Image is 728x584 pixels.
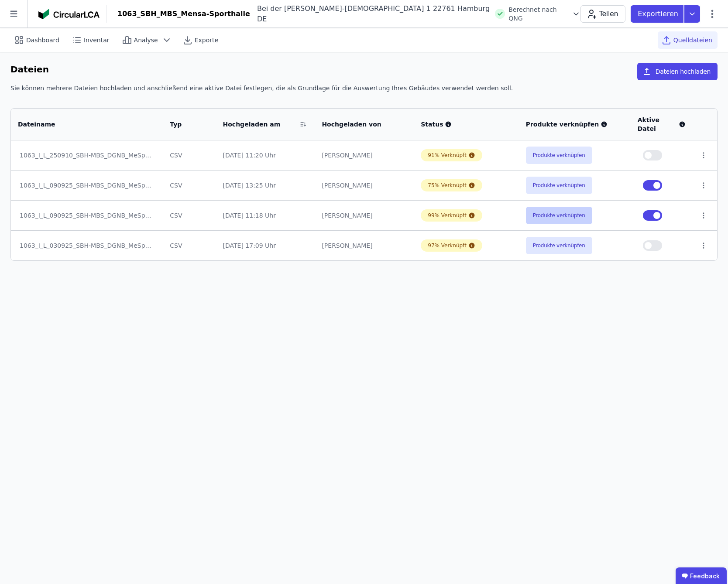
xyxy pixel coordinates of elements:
div: [PERSON_NAME] [322,211,407,220]
div: CSV [170,151,209,160]
img: Concular [38,9,100,19]
div: [PERSON_NAME] [322,181,407,190]
span: Exporte [195,36,218,44]
div: [PERSON_NAME] [322,241,407,250]
h6: Dateien [10,63,49,77]
div: CSV [170,211,209,220]
div: Typ [170,120,198,129]
div: CSV [170,181,209,190]
span: Analyse [134,36,158,44]
p: Exportieren [638,9,680,19]
button: Produkte verknüpfen [526,177,592,194]
div: Hochgeladen am [223,120,297,129]
div: CSV [170,241,209,250]
div: [DATE] 11:20 Uhr [223,151,308,160]
div: 91% Verknüpft [428,152,467,159]
button: Dateien hochladen [637,63,718,80]
div: 1063_I_L_250910_SBH-MBS_DGNB_MeSpo_Bauteilkatalog LP2_uplaod.xlsx [20,151,154,160]
div: Aktive Datei [638,116,686,133]
div: Hochgeladen von [322,120,396,129]
div: Bei der [PERSON_NAME]-[DEMOGRAPHIC_DATA] 1 22761 Hamburg DE [250,3,490,24]
div: Produkte verknüpfen [526,120,624,129]
div: 75% Verknüpft [428,182,467,189]
div: Status [421,120,512,129]
div: [PERSON_NAME] [322,151,407,160]
div: [DATE] 11:18 Uhr [223,211,308,220]
span: Dashboard [26,36,59,44]
div: 1063_I_L_090925_SBH-MBS_DGNB_MeSpo_TGA LP2_upload.xlsx [20,181,154,190]
span: Inventar [84,36,110,44]
div: 1063_SBH_MBS_Mensa-Sporthalle [117,9,250,19]
button: Produkte verknüpfen [526,147,592,164]
span: Berechnet nach QNG [508,5,568,23]
button: Produkte verknüpfen [526,237,592,254]
span: Quelldateien [673,36,712,44]
div: 97% Verknüpft [428,242,467,249]
div: [DATE] 13:25 Uhr [223,181,308,190]
div: 1063_I_L_030925_SBH-MBS_DGNB_MeSpo_Bauteilkatalog LP2.xlsx [20,241,154,250]
div: Dateiname [18,120,144,129]
button: Produkte verknüpfen [526,207,592,224]
div: Sie können mehrere Dateien hochladen und anschließend eine aktive Datei festlegen, die als Grundl... [10,84,718,99]
div: 99% Verknüpft [428,212,467,219]
button: Teilen [580,5,625,23]
div: [DATE] 17:09 Uhr [223,241,308,250]
div: 1063_I_L_090925_SBH-MBS_DGNB_MeSpo_Bauteilkatalog LP2_uplaod(1).xlsx [20,211,154,220]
